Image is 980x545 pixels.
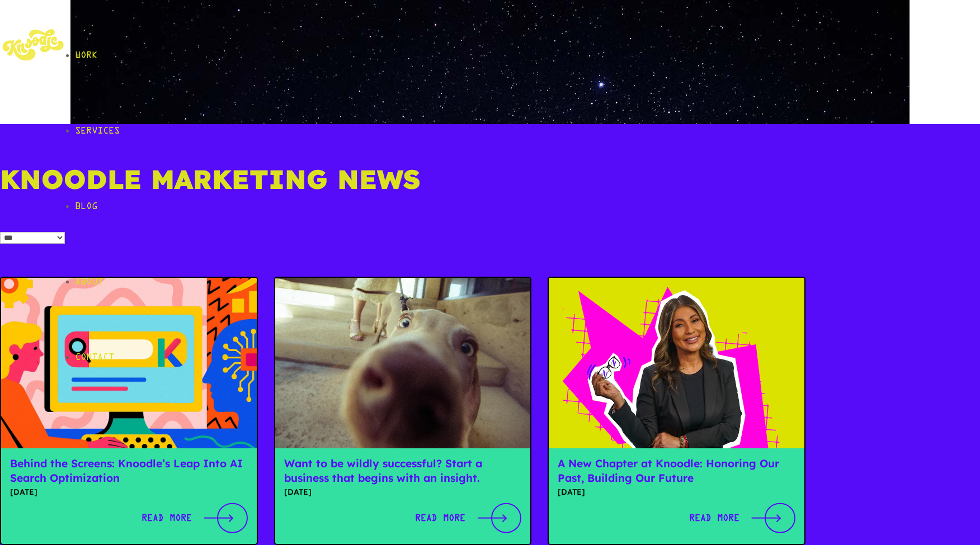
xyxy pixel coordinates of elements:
a: Read MoreRead More [142,499,248,535]
a: A New Chapter at Knoodle: Honoring Our Past, Building Our Future [558,457,779,485]
div: [DATE] [549,486,804,499]
a: Behind the Screens: Knoodle’s Leap Into AI Search Optimization [10,457,243,485]
a: Read MoreRead More [689,499,795,535]
a: About [75,244,980,320]
a: Blog [75,169,980,244]
a: Read MoreRead More [415,499,521,535]
a: Want to be wildly successful? Start a business that begins with an insight. [284,457,482,485]
div: [DATE] [1,486,257,499]
div: [DATE] [275,486,531,499]
a: Contact [75,320,980,395]
a: Services [75,93,980,169]
a: Work [75,18,980,93]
